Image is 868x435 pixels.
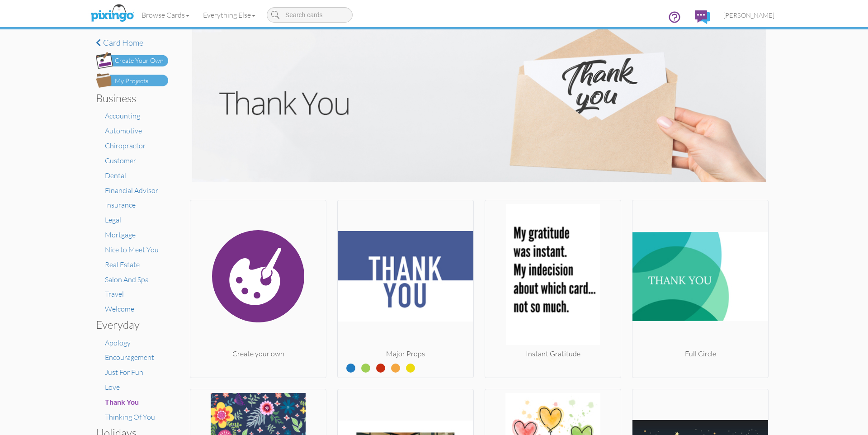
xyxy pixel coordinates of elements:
[105,304,134,313] a: Welcome
[338,349,473,359] div: Major Props
[96,92,161,104] h3: Business
[105,200,136,209] a: Insurance
[196,4,262,26] a: Everything Else
[632,349,768,359] div: Full Circle
[105,141,146,150] a: Chiropractor
[96,319,161,331] h3: Everyday
[485,349,621,359] div: Instant Gratitude
[105,111,140,120] a: Accounting
[632,204,768,349] img: 20250812-230729-7c73d45fd043-250.jpg
[338,204,473,349] img: 20250716-161921-cab435a0583f-250.jpg
[105,215,121,224] a: Legal
[96,73,168,88] img: my-projects-button.png
[105,368,143,377] a: Just For Fun
[88,2,136,25] img: pixingo logo
[105,338,131,347] a: Apology
[105,245,159,254] a: Nice to Meet You
[115,56,164,66] div: Create Your Own
[96,52,168,69] img: create-own-button.png
[105,126,142,135] a: Automotive
[105,156,136,165] a: Customer
[190,204,326,349] img: create.svg
[105,289,124,298] a: Travel
[105,230,136,239] a: Mortgage
[190,349,326,359] div: Create your own
[105,275,149,284] a: Salon And Spa
[105,383,120,392] a: Love
[192,29,766,182] img: thank-you.jpg
[105,353,154,362] a: Encouragement
[717,4,781,27] a: [PERSON_NAME]
[267,7,353,23] input: Search cards
[105,412,155,421] a: Thinking Of You
[115,76,148,86] div: My Projects
[135,4,196,26] a: Browse Cards
[96,38,168,47] a: Card home
[105,186,158,195] a: Financial Advisor
[695,10,710,24] img: comments.svg
[723,11,774,19] span: [PERSON_NAME]
[105,260,140,269] a: Real Estate
[485,204,621,349] img: 20250730-190331-2a68eda0103b-250.png
[105,171,126,180] a: Dental
[105,397,139,407] a: Thank You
